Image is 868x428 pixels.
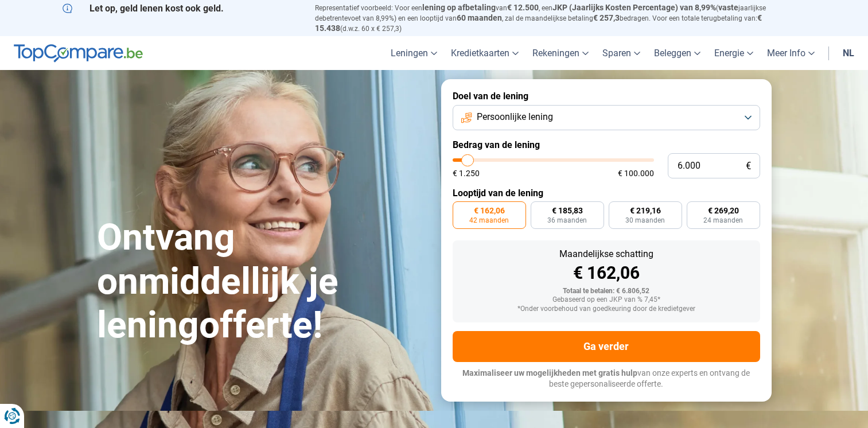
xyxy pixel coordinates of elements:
a: Kredietkaarten [444,36,526,70]
span: € 185,83 [552,207,583,215]
button: Persoonlijke lening [453,105,760,130]
h1: Ontvang onmiddellijk je leningofferte! [97,216,427,348]
label: Doel van de lening [453,91,760,102]
a: Energie [707,36,760,70]
span: 60 maanden [457,13,502,22]
span: € 257,3 [593,13,620,22]
span: JKP (Jaarlijks Kosten Percentage) van 8,99% [552,3,716,12]
a: Leningen [384,36,444,70]
a: nl [836,36,861,70]
span: 36 maanden [547,217,587,224]
p: van onze experts en ontvang de beste gepersonaliseerde offerte. [453,368,760,390]
a: Rekeningen [526,36,595,70]
span: € 162,06 [474,207,505,215]
span: € 100.000 [618,169,654,177]
div: Maandelijkse schatting [462,250,751,259]
span: Persoonlijke lening [477,111,553,123]
span: € 1.250 [453,169,480,177]
span: Maximaliseer uw mogelijkheden met gratis hulp [462,368,637,378]
a: Meer Info [760,36,822,70]
span: € 219,16 [630,207,661,215]
p: Representatief voorbeeld: Voor een van , een ( jaarlijkse debetrentevoet van 8,99%) en een loopti... [315,3,806,33]
div: *Onder voorbehoud van goedkeuring door de kredietgever [462,305,751,313]
span: € 269,20 [708,207,739,215]
label: Bedrag van de lening [453,139,760,150]
img: TopCompare [14,44,143,63]
div: € 162,06 [462,264,751,282]
span: 24 maanden [703,217,743,224]
button: Ga verder [453,331,760,362]
label: Looptijd van de lening [453,188,760,199]
span: lening op afbetaling [422,3,496,12]
span: 42 maanden [469,217,509,224]
div: Gebaseerd op een JKP van % 7,45* [462,296,751,304]
span: € 15.438 [315,13,762,33]
span: 30 maanden [625,217,665,224]
p: Let op, geld lenen kost ook geld. [63,3,301,14]
span: € 12.500 [507,3,539,12]
div: Totaal te betalen: € 6.806,52 [462,287,751,295]
a: Beleggen [647,36,707,70]
a: Sparen [595,36,647,70]
span: € [746,161,751,171]
span: vaste [718,3,738,12]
